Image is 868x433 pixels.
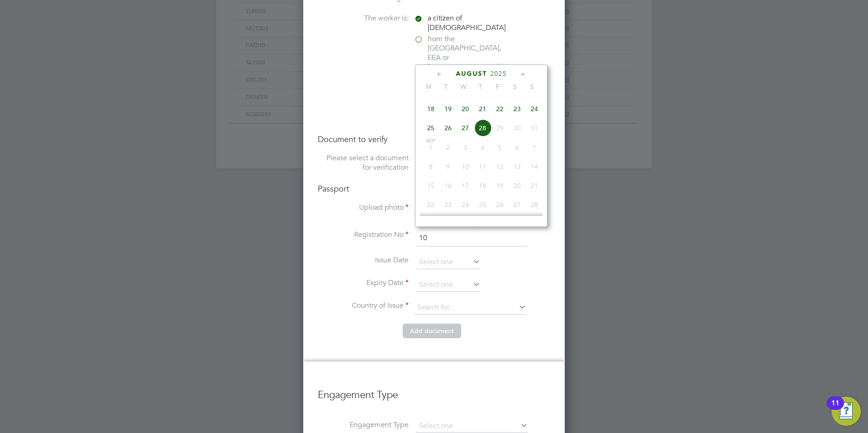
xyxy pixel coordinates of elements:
[457,158,474,175] span: 10
[420,83,437,91] span: M
[457,196,474,213] span: 24
[491,100,508,118] span: 22
[508,119,526,137] span: 30
[414,153,550,163] div: Passport
[491,139,508,156] span: 5
[422,196,439,213] span: 22
[474,196,491,213] span: 25
[318,256,409,265] label: Issue Date
[318,301,409,310] label: Country of Issue
[508,158,526,175] span: 13
[318,14,409,23] label: The worker is:
[523,83,541,91] span: S
[416,278,480,292] input: Select one
[422,139,439,156] span: 1
[437,83,454,91] span: T
[490,70,507,78] span: 2025
[526,119,543,137] span: 31
[422,158,439,175] span: 8
[318,420,409,430] label: Engagement Type
[474,100,491,118] span: 21
[472,83,489,91] span: T
[832,397,861,426] button: Open Resource Center, 11 new notifications
[491,158,508,175] span: 12
[403,324,461,338] button: Add document
[318,379,550,402] h3: Engagement Type
[414,163,550,172] div: Birth Certificate
[422,100,439,118] span: 18
[457,139,474,156] span: 3
[318,183,550,194] h4: Passport
[416,420,528,433] input: Select one
[318,203,409,212] label: Upload photo
[491,177,508,194] span: 19
[508,177,526,194] span: 20
[439,158,457,175] span: 9
[474,158,491,175] span: 11
[508,139,526,156] span: 6
[439,100,457,118] span: 19
[439,177,457,194] span: 16
[491,196,508,213] span: 26
[422,139,439,143] span: Sep
[526,139,543,156] span: 7
[456,70,487,78] span: August
[454,83,472,91] span: W
[526,196,543,213] span: 28
[428,14,506,33] span: a citizen of [DEMOGRAPHIC_DATA]
[474,139,491,156] span: 4
[422,177,439,194] span: 15
[831,403,839,415] div: 11
[457,177,474,194] span: 17
[428,34,505,72] span: from the [GEOGRAPHIC_DATA], EEA or [GEOGRAPHIC_DATA]
[439,119,457,137] span: 26
[439,196,457,213] span: 23
[526,158,543,175] span: 14
[318,230,409,240] label: Registration No
[508,100,526,118] span: 23
[474,177,491,194] span: 18
[526,100,543,118] span: 24
[506,83,523,91] span: S
[474,119,491,137] span: 28
[491,119,508,137] span: 29
[508,196,526,213] span: 27
[318,134,550,144] h4: Document to verify
[318,278,409,288] label: Expiry Date
[416,256,480,269] input: Select one
[457,100,474,118] span: 20
[457,119,474,137] span: 27
[489,83,506,91] span: F
[318,153,409,172] label: Please select a document for verification
[439,139,457,156] span: 2
[414,301,526,315] input: Search for...
[526,177,543,194] span: 21
[422,119,439,137] span: 25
